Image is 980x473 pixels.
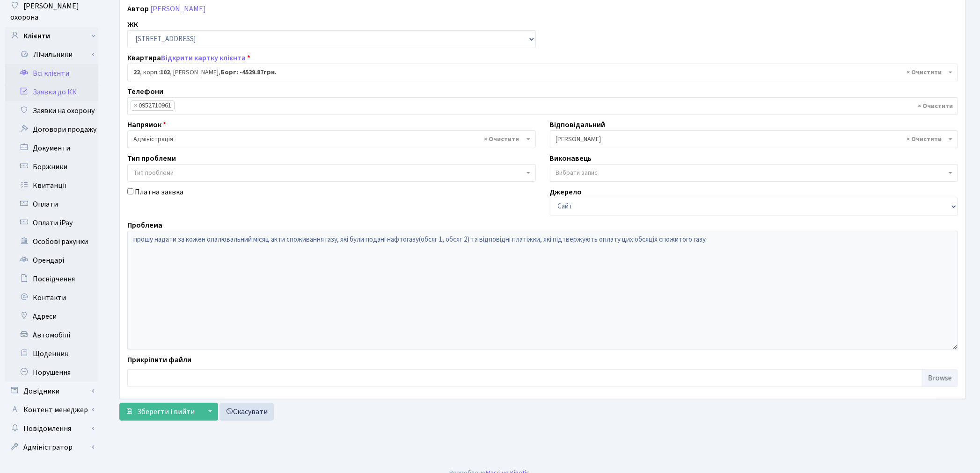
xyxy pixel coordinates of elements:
a: Посвідчення [5,270,98,288]
a: Адміністратор [5,438,98,457]
label: Проблема [127,220,162,231]
a: Квитанції [5,176,98,195]
label: Джерело [550,186,582,198]
a: Відкрити картку клієнта [161,53,246,63]
span: Видалити всі елементи [907,135,942,144]
b: 102 [160,68,170,77]
label: Автор [127,3,149,14]
span: Вибрати запис [556,168,598,178]
a: Контент менеджер [5,401,98,419]
a: Довідники [5,382,98,401]
span: Видалити всі елементи [484,135,519,144]
label: ЖК [127,19,138,30]
span: <b>22</b>, корп.: <b>102</b>, Гайдай Сергій Васильович, <b>Борг: -4529.87грн.</b> [133,68,946,77]
span: Тараненко Я. [556,135,947,144]
a: Автомобілі [5,326,98,344]
a: Повідомлення [5,419,98,438]
label: Відповідальний [550,119,606,130]
a: Щоденник [5,344,98,363]
b: 22 [133,68,140,77]
label: Квартира [127,52,250,64]
a: Оплати iPay [5,214,98,232]
a: Всі клієнти [5,64,98,83]
span: Видалити всі елементи [907,68,942,77]
span: Видалити всі елементи [918,101,953,111]
a: Заявки до КК [5,83,98,101]
a: Адреси [5,307,98,326]
textarea: прошу надати за кожен опалювальний місяц акти споживання газу, які були подані нафтогазу(обсяг 1,... [127,231,958,350]
a: Контакти [5,288,98,307]
span: Адміністрація [133,135,524,144]
span: Зберегти і вийти [137,407,195,417]
label: Тип проблеми [127,153,176,164]
a: Клієнти [5,27,98,45]
span: Тип проблеми [133,168,174,178]
label: Прикріпити файли [127,354,191,365]
a: Заявки на охорону [5,101,98,120]
a: Документи [5,139,98,158]
a: Скасувати [219,403,274,421]
a: Боржники [5,158,98,176]
a: Порушення [5,363,98,382]
label: Платна заявка [135,186,183,198]
li: 0952710961 [131,100,175,111]
label: Напрямок [127,119,166,130]
a: Лічильники [11,45,98,64]
a: Договори продажу [5,120,98,139]
a: [PERSON_NAME] [150,4,206,14]
span: × [134,101,137,110]
b: Борг: -4529.87грн. [220,68,277,77]
label: Телефони [127,86,163,97]
a: Особові рахунки [5,232,98,251]
button: Зберегти і вийти [119,403,201,421]
span: Адміністрація [127,130,536,148]
span: <b>22</b>, корп.: <b>102</b>, Гайдай Сергій Васильович, <b>Борг: -4529.87грн.</b> [127,64,958,81]
a: Орендарі [5,251,98,270]
span: Тараненко Я. [550,130,958,148]
label: Виконавець [550,153,592,164]
a: Оплати [5,195,98,214]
